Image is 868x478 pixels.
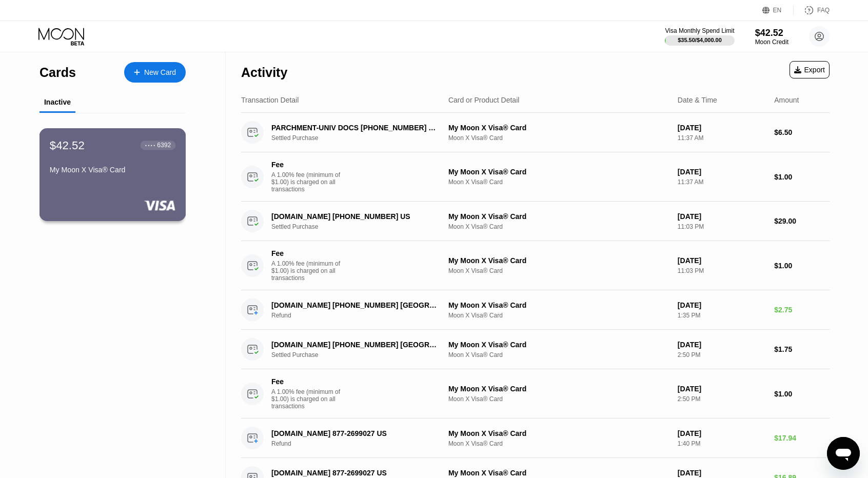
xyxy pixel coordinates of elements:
[241,152,830,202] div: FeeA 1.00% fee (minimum of $1.00) is charged on all transactionsMy Moon X Visa® CardMoon X Visa® ...
[678,223,766,230] div: 11:03 PM
[271,429,438,437] div: [DOMAIN_NAME] 877-2699027 US
[144,68,176,77] div: New Card
[157,142,171,149] div: 6392
[678,37,722,43] div: $35.50 / $4,000.00
[774,390,830,398] div: $1.00
[774,173,830,181] div: $1.00
[448,134,669,142] div: Moon X Visa® Card
[448,96,520,104] div: Card or Product Detail
[794,5,830,15] div: FAQ
[773,7,782,14] div: EN
[678,385,766,393] div: [DATE]
[448,395,669,403] div: Moon X Visa® Card
[448,178,669,186] div: Moon X Visa® Card
[271,388,348,410] div: A 1.00% fee (minimum of $1.00) is charged on all transactions
[271,134,450,142] div: Settled Purchase
[774,434,830,442] div: $17.94
[774,217,830,225] div: $29.00
[678,134,766,142] div: 11:37 AM
[755,28,788,46] div: $42.52Moon Credit
[271,249,343,257] div: Fee
[241,290,830,330] div: [DOMAIN_NAME] [PHONE_NUMBER] [GEOGRAPHIC_DATA]RefundMy Moon X Visa® CardMoon X Visa® Card[DATE]1:...
[241,330,830,369] div: [DOMAIN_NAME] [PHONE_NUMBER] [GEOGRAPHIC_DATA]Settled PurchaseMy Moon X Visa® CardMoon X Visa® Ca...
[665,27,734,46] div: Visa Monthly Spend Limit$35.50/$4,000.00
[678,469,766,477] div: [DATE]
[774,128,830,136] div: $6.50
[827,437,860,470] iframe: Button to launch messaging window
[755,28,788,38] div: $42.52
[448,212,669,221] div: My Moon X Visa® Card
[241,241,830,290] div: FeeA 1.00% fee (minimum of $1.00) is charged on all transactionsMy Moon X Visa® CardMoon X Visa® ...
[678,96,717,104] div: Date & Time
[124,62,186,83] div: New Card
[774,262,830,270] div: $1.00
[762,5,794,15] div: EN
[790,61,830,78] div: Export
[678,168,766,176] div: [DATE]
[241,96,299,104] div: Transaction Detail
[678,440,766,447] div: 1:40 PM
[271,124,438,132] div: PARCHMENT-UNIV DOCS [PHONE_NUMBER] US
[448,469,669,477] div: My Moon X Visa® Card
[678,341,766,349] div: [DATE]
[271,260,348,282] div: A 1.00% fee (minimum of $1.00) is charged on all transactions
[271,223,450,230] div: Settled Purchase
[665,27,734,34] div: Visa Monthly Spend Limit
[774,96,799,104] div: Amount
[678,301,766,309] div: [DATE]
[448,267,669,274] div: Moon X Visa® Card
[271,469,438,477] div: [DOMAIN_NAME] 877-2699027 US
[678,267,766,274] div: 11:03 PM
[755,38,788,46] div: Moon Credit
[241,65,287,80] div: Activity
[448,223,669,230] div: Moon X Visa® Card
[40,129,185,221] div: $42.52● ● ● ●6392My Moon X Visa® Card
[817,7,830,14] div: FAQ
[271,171,348,193] div: A 1.00% fee (minimum of $1.00) is charged on all transactions
[678,395,766,403] div: 2:50 PM
[44,98,71,106] div: Inactive
[678,124,766,132] div: [DATE]
[271,212,438,221] div: [DOMAIN_NAME] [PHONE_NUMBER] US
[271,377,343,386] div: Fee
[271,440,450,447] div: Refund
[678,256,766,265] div: [DATE]
[145,144,155,147] div: ● ● ● ●
[448,385,669,393] div: My Moon X Visa® Card
[271,312,450,319] div: Refund
[774,306,830,314] div: $2.75
[448,440,669,447] div: Moon X Visa® Card
[271,301,438,309] div: [DOMAIN_NAME] [PHONE_NUMBER] [GEOGRAPHIC_DATA]
[271,341,438,349] div: [DOMAIN_NAME] [PHONE_NUMBER] [GEOGRAPHIC_DATA]
[678,351,766,358] div: 2:50 PM
[271,161,343,169] div: Fee
[241,369,830,419] div: FeeA 1.00% fee (minimum of $1.00) is charged on all transactionsMy Moon X Visa® CardMoon X Visa® ...
[448,256,669,265] div: My Moon X Visa® Card
[448,341,669,349] div: My Moon X Visa® Card
[40,65,76,80] div: Cards
[448,124,669,132] div: My Moon X Visa® Card
[448,301,669,309] div: My Moon X Visa® Card
[271,351,450,358] div: Settled Purchase
[448,168,669,176] div: My Moon X Visa® Card
[448,429,669,437] div: My Moon X Visa® Card
[50,166,175,174] div: My Moon X Visa® Card
[241,202,830,241] div: [DOMAIN_NAME] [PHONE_NUMBER] USSettled PurchaseMy Moon X Visa® CardMoon X Visa® Card[DATE]11:03 P...
[50,138,85,152] div: $42.52
[678,212,766,221] div: [DATE]
[774,345,830,353] div: $1.75
[794,66,825,74] div: Export
[448,312,669,319] div: Moon X Visa® Card
[448,351,669,358] div: Moon X Visa® Card
[241,419,830,458] div: [DOMAIN_NAME] 877-2699027 USRefundMy Moon X Visa® CardMoon X Visa® Card[DATE]1:40 PM$17.94
[241,113,830,152] div: PARCHMENT-UNIV DOCS [PHONE_NUMBER] USSettled PurchaseMy Moon X Visa® CardMoon X Visa® Card[DATE]1...
[678,178,766,186] div: 11:37 AM
[678,429,766,437] div: [DATE]
[678,312,766,319] div: 1:35 PM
